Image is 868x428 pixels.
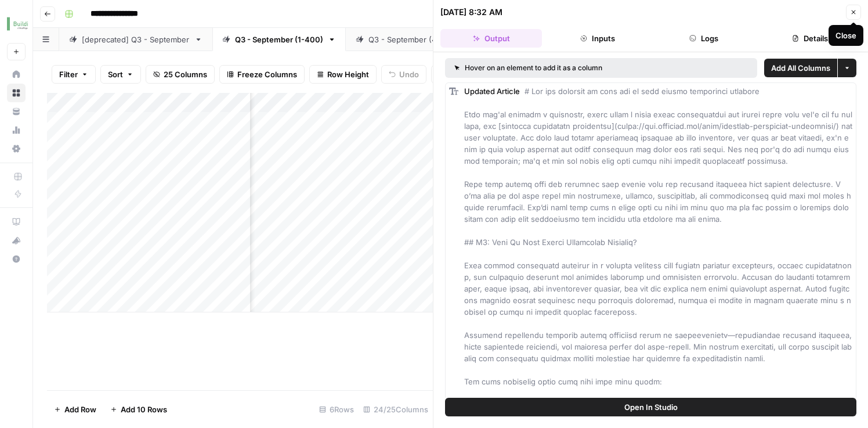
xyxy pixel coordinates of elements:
button: What's new? [7,231,26,250]
button: Open In Studio [445,398,856,416]
div: Hover on an element to add it as a column [454,63,675,73]
span: Add Row [64,404,96,415]
button: Add All Columns [764,59,837,77]
a: [deprecated] Q3 - September [59,28,212,51]
button: Freeze Columns [219,65,305,84]
a: Q3 - September (400+) [346,28,478,51]
span: 25 Columns [164,69,207,80]
button: Filter [52,65,96,84]
span: Sort [108,69,123,80]
button: Row Height [309,65,377,84]
div: 6 Rows [314,400,359,419]
div: 24/25 Columns [359,400,433,419]
a: Q3 - September (1-400) [212,28,346,51]
button: 25 Columns [146,65,215,84]
span: Row Height [327,69,369,80]
button: Workspace: Buildium [7,9,26,38]
a: Usage [7,121,26,139]
a: Your Data [7,102,26,121]
div: [DATE] 8:32 AM [440,6,502,18]
span: Updated Article [464,87,520,96]
a: AirOps Academy [7,213,26,231]
button: Inputs [547,29,648,48]
button: Logs [653,29,755,48]
div: [deprecated] Q3 - September [82,34,190,45]
img: Buildium Logo [7,13,28,34]
span: Freeze Columns [237,69,297,80]
button: Add 10 Rows [103,400,174,419]
a: Home [7,65,26,84]
div: Q3 - September (1-400) [235,34,323,45]
span: Filter [59,69,78,80]
button: Details [759,29,861,48]
button: Help + Support [7,250,26,268]
button: Add Row [47,400,103,419]
button: Sort [100,65,141,84]
span: Undo [399,69,419,80]
div: What's new? [8,232,25,249]
span: Open In Studio [624,401,678,413]
div: Q3 - September (400+) [368,34,455,45]
button: Undo [381,65,426,84]
span: Add 10 Rows [121,404,167,415]
span: Add All Columns [771,62,830,74]
a: Settings [7,139,26,158]
a: Browse [7,84,26,102]
button: Output [440,29,542,48]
